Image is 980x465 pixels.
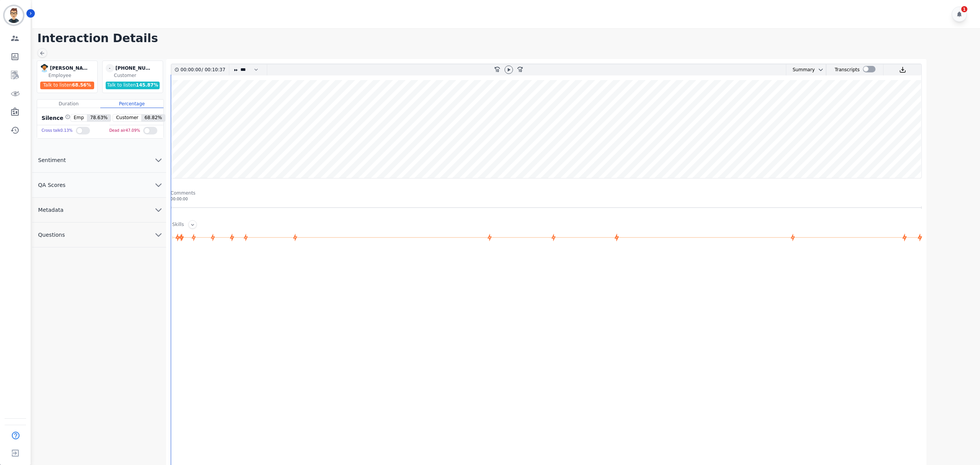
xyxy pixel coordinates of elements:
span: Customer [113,115,141,121]
div: Employee [49,72,96,79]
div: Comments [171,190,922,196]
svg: chevron down [154,156,163,165]
button: Sentiment chevron down [32,148,166,173]
div: 00:10:37 [203,64,224,75]
img: Bordered avatar [5,6,23,25]
img: download audio [899,66,906,73]
svg: chevron down [154,205,163,214]
span: 145.87 % [136,82,158,88]
div: Customer [114,72,161,79]
span: - [106,64,114,72]
button: Questions chevron down [32,223,166,247]
span: 78.63 % [87,115,111,121]
div: Silence [40,114,70,122]
span: Sentiment [32,156,72,164]
span: QA Scores [32,181,72,189]
div: 00:00:00 [171,196,922,202]
div: Transcripts [835,64,859,75]
div: 1 [961,6,967,12]
svg: chevron down [154,180,163,190]
button: Metadata chevron down [32,198,166,223]
div: Duration [37,100,100,108]
svg: chevron down [818,67,824,73]
div: [PHONE_NUMBER] [116,64,154,72]
div: Skills [172,221,184,229]
div: Cross talk 0.13 % [42,125,73,136]
span: 68.82 % [141,115,165,121]
div: / [181,64,227,75]
div: Talk to listen [40,82,95,89]
div: Summary [786,64,815,75]
div: [PERSON_NAME] [50,64,88,72]
span: Metadata [32,206,70,214]
h1: Interaction Details [38,31,980,45]
button: chevron down [815,67,824,73]
span: 68.56 % [72,82,91,88]
button: QA Scores chevron down [32,173,166,198]
span: Emp [71,115,87,121]
div: Talk to listen [106,82,160,89]
div: Dead air 47.09 % [109,125,140,136]
div: Percentage [100,100,163,108]
span: Questions [32,231,71,239]
div: 00:00:00 [181,64,202,75]
svg: chevron down [154,230,163,239]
